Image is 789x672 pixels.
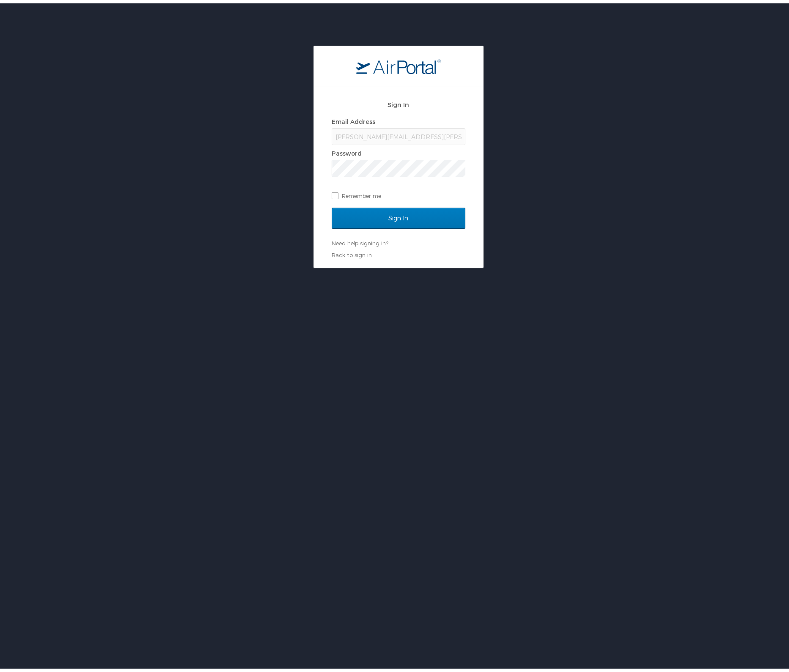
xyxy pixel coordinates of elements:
label: Remember me [332,186,465,199]
a: Need help signing in? [332,236,388,243]
a: Back to sign in [332,248,372,255]
label: Email Address [332,115,375,122]
img: logo [356,55,441,71]
label: Password [332,146,362,154]
h2: Sign In [332,96,465,106]
input: Sign In [332,204,465,225]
